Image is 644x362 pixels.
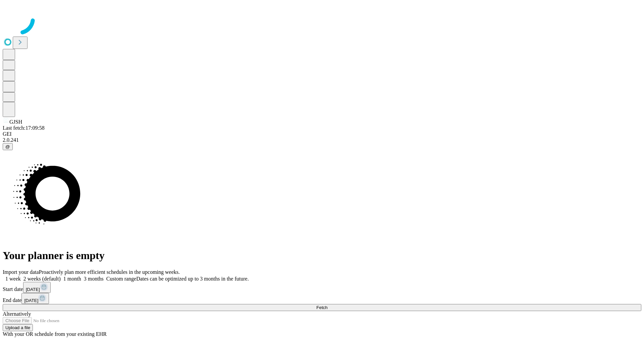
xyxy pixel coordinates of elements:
[3,311,31,317] span: Alternatively
[3,282,641,293] div: Start date
[3,331,107,337] span: With your OR schedule from your existing EHR
[63,276,81,282] span: 1 month
[84,276,104,282] span: 3 months
[3,125,45,131] span: Last fetch: 17:09:58
[26,287,40,292] span: [DATE]
[24,298,38,303] span: [DATE]
[3,269,39,275] span: Import your data
[23,276,61,282] span: 2 weeks (default)
[106,276,136,282] span: Custom range
[21,293,49,304] button: [DATE]
[3,137,641,143] div: 2.0.241
[3,324,33,331] button: Upload a file
[39,269,180,275] span: Proactively plan more efficient schedules in the upcoming weeks.
[3,143,13,150] button: @
[316,305,327,310] span: Fetch
[23,282,51,293] button: [DATE]
[3,293,641,304] div: End date
[5,276,21,282] span: 1 week
[3,249,641,262] h1: Your planner is empty
[3,304,641,311] button: Fetch
[3,131,641,137] div: GEI
[136,276,249,282] span: Dates can be optimized up to 3 months in the future.
[9,119,22,125] span: GJSH
[5,144,10,149] span: @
